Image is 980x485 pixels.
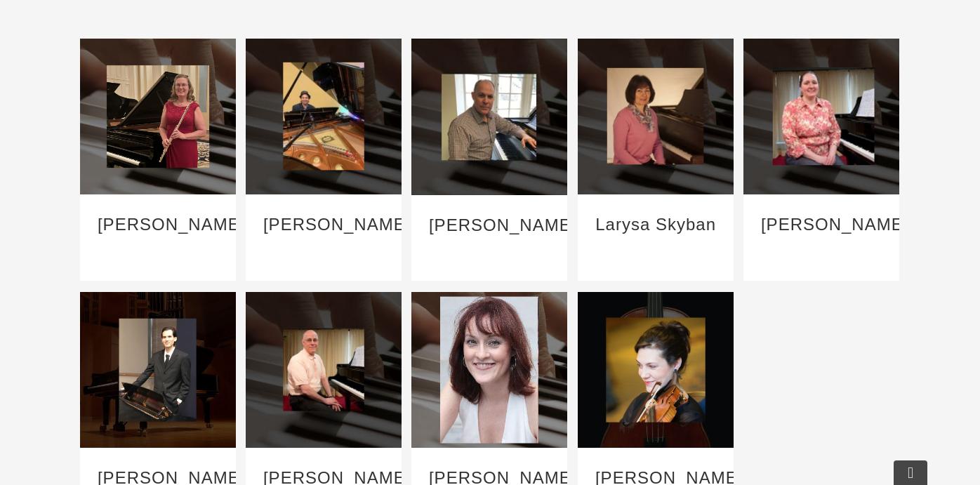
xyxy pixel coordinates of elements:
a: [PERSON_NAME] [429,215,576,234]
a: Larysa Skyban [595,215,716,234]
a: [PERSON_NAME] [98,215,245,234]
a: [PERSON_NAME] [263,215,411,234]
a: [PERSON_NAME] [761,215,908,234]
